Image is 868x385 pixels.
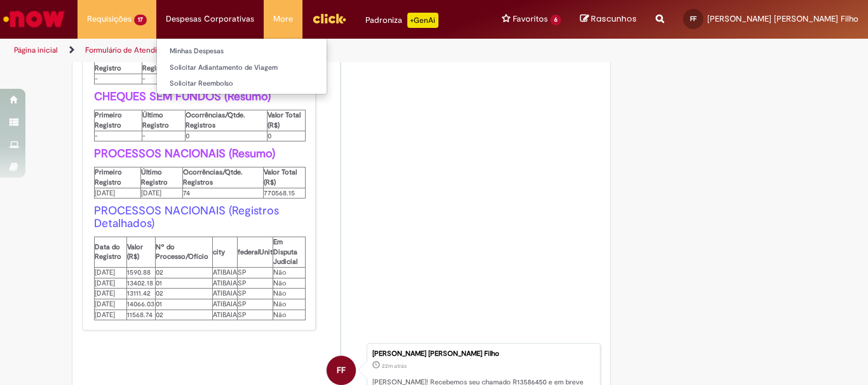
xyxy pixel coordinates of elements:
[95,53,142,74] th: Primeiro Registro
[185,110,267,131] th: Ocorrências/Qtde. Registros
[550,15,561,25] span: 6
[213,299,238,310] td: ATIBAIA
[707,13,858,24] span: [PERSON_NAME] [PERSON_NAME] Filho
[157,61,327,75] a: Solicitar Adiantamento de Viagem
[238,310,273,320] td: SP
[1,6,67,32] img: ServiceNow
[273,310,305,320] td: Não
[95,267,127,278] td: [DATE]
[157,44,327,58] a: Minhas Despesas
[580,13,637,25] a: Rascunhos
[238,299,273,310] td: SP
[95,167,141,188] th: Primeiro Registro
[213,267,238,278] td: ATIBAIA
[156,38,327,95] ul: Despesas Corporativas
[142,131,185,141] td: -
[140,188,182,199] td: [DATE]
[156,310,213,320] td: 02
[591,13,637,25] span: Rascunhos
[273,289,305,299] td: Não
[127,310,156,320] td: 11568.74
[273,237,305,267] th: Em Disputa Judicial
[182,188,263,199] td: 74
[95,310,127,320] td: [DATE]
[382,362,407,370] time: 01/10/2025 14:51:20
[166,13,254,25] span: Despesas Corporativas
[127,267,156,278] td: 1590.88
[95,110,142,131] th: Primeiro Registro
[263,188,305,199] td: 770568.15
[213,278,238,289] td: ATIBAIA
[156,289,213,299] td: 02
[94,89,271,104] b: CHEQUES SEM FUNDOS (Resumo)
[10,39,569,62] ul: Trilhas de página
[157,77,327,91] a: Solicitar Reembolso
[273,13,293,25] span: More
[156,267,213,278] td: 02
[182,167,263,188] th: Ocorrências/Qtde. Registros
[268,131,306,141] td: 0
[273,299,305,310] td: Não
[95,131,142,141] td: -
[95,289,127,299] td: [DATE]
[85,45,179,55] a: Formulário de Atendimento
[213,310,238,320] td: ATIBAIA
[156,237,213,267] th: Nº do Processo/Ofício
[365,13,438,28] div: Padroniza
[127,278,156,289] td: 13402.18
[273,278,305,289] td: Não
[238,267,273,278] td: SP
[312,9,346,28] img: click_logo_yellow_360x200.png
[95,188,141,199] td: [DATE]
[238,237,273,267] th: federalUnit
[87,13,132,25] span: Requisições
[142,74,185,84] td: -
[263,167,305,188] th: Valor Total (R$)
[94,147,275,161] b: PROCESSOS NACIONAIS (Resumo)
[238,278,273,289] td: SP
[95,278,127,289] td: [DATE]
[95,299,127,310] td: [DATE]
[127,289,156,299] td: 13111.42
[127,237,156,267] th: Valor (R$)
[690,15,696,23] span: FF
[238,289,273,299] td: SP
[94,204,282,231] font: PROCESSOS NACIONAIS (Registros Detalhados)
[407,13,438,28] p: +GenAi
[14,45,58,55] a: Página inicial
[156,299,213,310] td: 01
[95,74,142,84] td: -
[513,13,548,25] span: Favoritos
[156,278,213,289] td: 01
[140,167,182,188] th: Último Registro
[213,289,238,299] td: ATIBAIA
[185,131,267,141] td: 0
[327,356,356,385] div: Fabio Henrique Da Silva Giacometti Filho
[127,299,156,310] td: 14066.03
[268,110,306,131] th: Valor Total (R$)
[142,53,185,74] th: Último Registro
[95,237,127,267] th: Data do Registro
[142,110,185,131] th: Último Registro
[372,350,593,358] div: [PERSON_NAME] [PERSON_NAME] Filho
[213,237,238,267] th: city
[134,15,147,25] span: 17
[382,362,407,370] span: 22m atrás
[273,267,305,278] td: Não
